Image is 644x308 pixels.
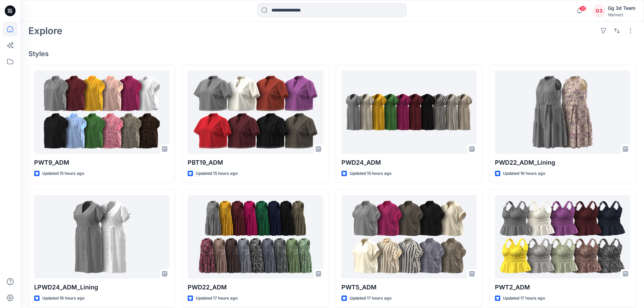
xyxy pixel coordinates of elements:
[188,283,323,292] p: PWD22_ADM
[341,158,477,167] p: PWD24_ADM
[495,70,630,154] a: PWD22_ADM_Lining
[593,5,605,17] div: G3
[196,170,238,177] p: Updated 15 hours ago
[495,195,630,279] a: PWT2_ADM
[495,158,630,167] p: PWD22_ADM_Lining
[495,283,630,292] p: PWT2_ADM
[34,195,169,279] a: LPWD24_ADM_Lining
[34,70,169,154] a: PWT9_ADM
[503,170,545,177] p: Updated 16 hours ago
[608,12,636,17] div: Walmart
[579,6,587,11] span: 30
[341,195,477,279] a: PWT5_ADM
[188,195,323,279] a: PWD22_ADM
[341,70,477,154] a: PWD24_ADM
[28,25,63,36] h2: Explore
[188,70,323,154] a: PBT19_ADM
[42,295,85,302] p: Updated 16 hours ago
[608,4,636,12] div: Gg 3d Team
[42,170,84,177] p: Updated 15 hours ago
[350,170,391,177] p: Updated 15 hours ago
[28,50,636,58] h4: Styles
[34,283,169,292] p: LPWD24_ADM_Lining
[34,158,169,167] p: PWT9_ADM
[196,295,238,302] p: Updated 17 hours ago
[350,295,391,302] p: Updated 17 hours ago
[341,283,477,292] p: PWT5_ADM
[503,295,545,302] p: Updated 17 hours ago
[188,158,323,167] p: PBT19_ADM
